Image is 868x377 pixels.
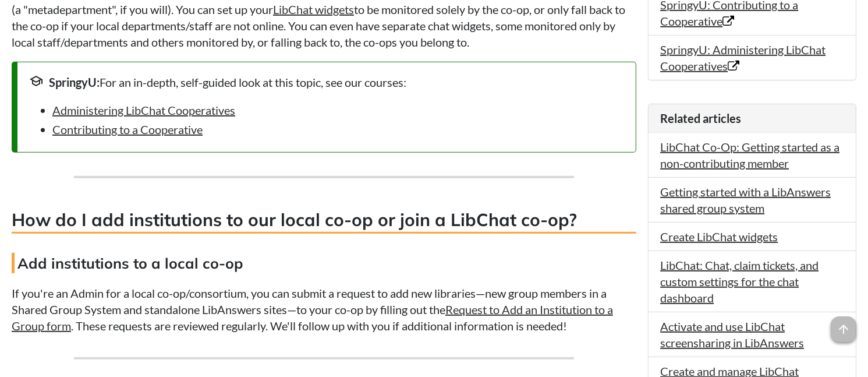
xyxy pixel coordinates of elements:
h3: How do I add institutions to our local co-op or join a LibChat co-op? [12,207,636,234]
a: Getting started with a LibAnswers shared group system [660,185,831,215]
span: arrow_upward [831,316,856,342]
strong: SpringyU: [49,75,100,89]
a: Administering LibChat Cooperatives [52,103,235,117]
a: LibChat widgets [273,2,354,16]
h4: Add institutions to a local co-op [12,253,636,273]
a: LibChat: Chat, claim tickets, and custom settings for the chat dashboard [660,258,819,305]
a: arrow_upward [831,318,856,332]
span: Related articles [660,111,741,125]
a: SpringyU: Administering LibChat Cooperatives [660,43,826,73]
span: school [29,74,43,88]
a: Activate and use LibChat screensharing in LibAnswers [660,319,804,350]
div: For an in-depth, self-guided look at this topic, see our courses: [29,74,624,90]
p: If you're an Admin for a local co-op/consortium, you can submit a request to add new libraries—ne... [12,285,636,334]
a: Create LibChat widgets [660,230,778,244]
a: LibChat Co-Op: Getting started as a non-contributing member [660,140,839,170]
a: Contributing to a Cooperative [52,122,203,136]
